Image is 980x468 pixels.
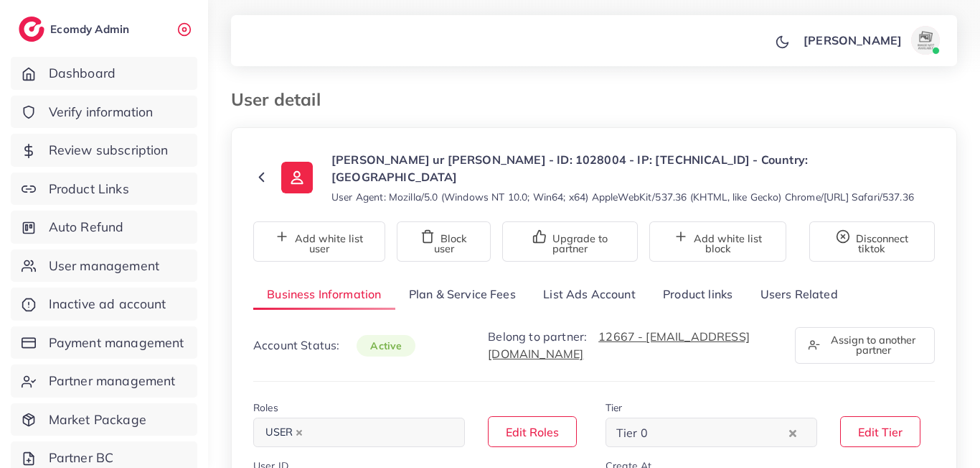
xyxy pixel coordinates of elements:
[649,221,786,262] button: Add white list block
[795,327,935,364] button: Assign to another partner
[49,295,166,313] span: Inactive ad account
[529,279,649,310] a: List Ads Account
[11,134,197,167] a: Review subscription
[253,221,385,262] button: Add white list user
[804,32,902,49] p: [PERSON_NAME]
[281,162,313,193] img: ic-user-info.36bf1079.svg
[49,334,184,352] span: Payment management
[49,141,169,160] span: Review subscription
[488,328,778,362] p: Belong to partner:
[11,211,197,244] a: Auto Refund
[911,26,940,55] img: avatar
[49,103,154,121] span: Verify information
[649,279,746,310] a: Product links
[11,96,197,129] a: Verify information
[231,89,332,110] h3: User detail
[488,329,750,361] a: 12667 - [EMAIL_ADDRESS][DOMAIN_NAME]
[357,335,415,357] span: active
[606,418,817,447] div: Search for option
[49,257,159,275] span: User management
[11,364,197,398] a: Partner management
[488,416,577,447] button: Edit Roles
[296,429,303,436] button: Deselect USER
[49,218,124,237] span: Auto Refund
[49,449,114,467] span: Partner BC
[397,221,491,262] button: Block user
[840,416,920,447] button: Edit Tier
[11,326,197,359] a: Payment management
[11,288,197,321] a: Inactive ad account
[253,279,395,310] a: Business Information
[49,64,116,83] span: Dashboard
[395,279,529,310] a: Plan & Service Fees
[11,173,197,206] a: Product Links
[253,336,415,354] p: Account Status:
[49,180,129,198] span: Product Links
[253,418,465,447] div: Search for option
[789,424,796,441] button: Clear Selected
[613,423,651,444] span: Tier 0
[11,249,197,283] a: User management
[50,22,133,36] h2: Ecomdy Admin
[311,422,446,444] input: Search for option
[606,400,623,415] label: Tier
[49,372,176,390] span: Partner management
[259,423,309,443] span: USER
[502,221,638,262] button: Upgrade to partner
[331,151,935,185] p: [PERSON_NAME] ur [PERSON_NAME] - ID: 1028004 - IP: [TECHNICAL_ID] - Country: [GEOGRAPHIC_DATA]
[253,400,278,415] label: Roles
[11,57,197,90] a: Dashboard
[331,190,914,204] small: User Agent: Mozilla/5.0 (Windows NT 10.0; Win64; x64) AppleWebKit/537.36 (KHTML, like Gecko) Chro...
[796,26,946,55] a: [PERSON_NAME]avatar
[746,279,851,310] a: Users Related
[809,221,935,262] button: Disconnect tiktok
[19,17,133,42] a: logoEcomdy Admin
[11,403,197,436] a: Market Package
[19,17,44,42] img: logo
[49,410,146,429] span: Market Package
[652,422,786,444] input: Search for option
